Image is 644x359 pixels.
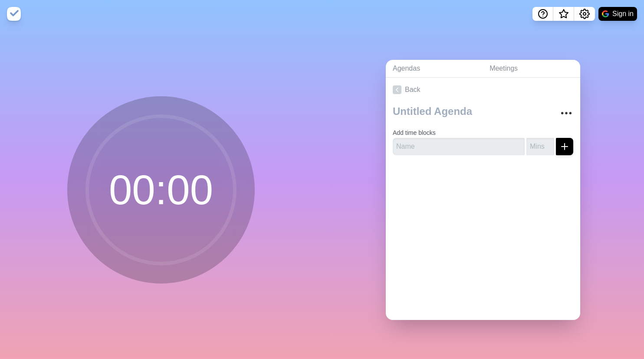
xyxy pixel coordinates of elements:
input: Name [393,138,525,155]
button: Help [532,7,553,21]
button: Sign in [598,7,637,21]
a: Agendas [386,60,483,78]
button: What’s new [553,7,574,21]
button: More [558,104,575,122]
button: Settings [574,7,595,21]
a: Back [386,78,580,102]
img: google logo [602,10,609,17]
img: timeblocks logo [7,7,21,21]
input: Mins [526,138,554,155]
label: Add time blocks [393,129,436,136]
a: Meetings [483,60,580,78]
